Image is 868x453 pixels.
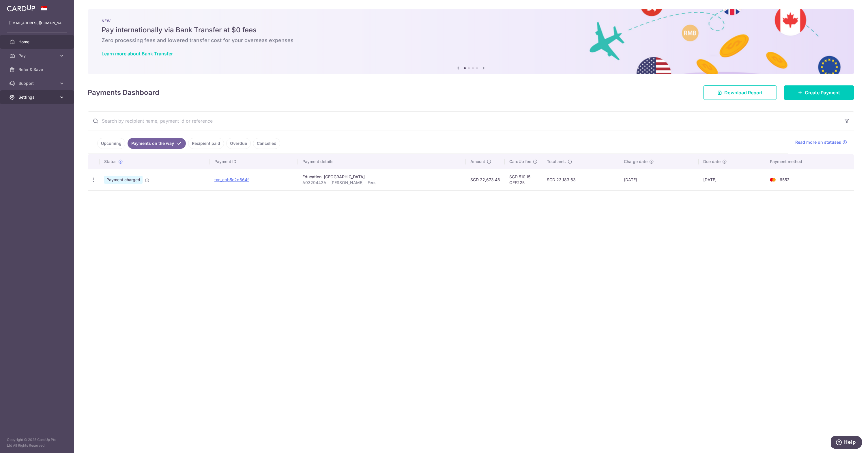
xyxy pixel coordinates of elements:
span: Home [18,39,57,45]
iframe: Opens a widget where you can find more information [831,436,862,450]
td: SGD 23,183.63 [542,169,619,190]
img: CardUp [7,5,35,12]
span: Due date [703,159,721,164]
span: Charge date [624,159,648,164]
span: Create Payment [805,89,840,96]
h4: Payments Dashboard [88,87,159,98]
h5: Pay internationally via Bank Transfer at $0 fees [102,25,840,35]
p: NEW [102,18,840,23]
td: SGD 22,673.48 [466,169,505,190]
a: Overdue [226,138,251,149]
span: Status [104,159,117,164]
span: Payment charged [104,176,143,184]
img: Bank transfer banner [88,9,854,74]
span: CardUp fee [509,159,531,164]
a: Payments on the way [128,138,186,149]
p: A0329442A - [PERSON_NAME] - Fees [302,180,461,186]
a: Learn more about Bank Transfer [102,51,173,57]
div: Education. [GEOGRAPHIC_DATA] [302,174,461,180]
span: Amount [470,159,485,164]
span: Pay [18,53,57,59]
h6: Zero processing fees and lowered transfer cost for your overseas expenses [102,37,840,44]
span: Read more on statuses [795,139,841,145]
span: Download Report [724,89,763,96]
th: Payment method [765,154,854,169]
td: SGD 510.15 OFF225 [505,169,542,190]
a: Recipient paid [188,138,224,149]
td: [DATE] [699,169,765,190]
td: [DATE] [619,169,699,190]
a: Read more on statuses [795,139,847,145]
a: txn_ebb5c2d664f [214,177,249,182]
a: Upcoming [97,138,125,149]
input: Search by recipient name, payment id or reference [88,112,840,130]
img: Bank Card [767,176,779,183]
th: Payment ID [210,154,298,169]
span: Support [18,81,57,86]
span: 6552 [780,177,790,182]
span: Total amt. [547,159,566,164]
th: Payment details [298,154,466,169]
a: Create Payment [784,85,854,100]
a: Cancelled [253,138,280,149]
span: Settings [18,94,57,100]
span: Refer & Save [18,67,57,72]
p: [EMAIL_ADDRESS][DOMAIN_NAME] [9,20,65,26]
a: Download Report [703,85,777,100]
